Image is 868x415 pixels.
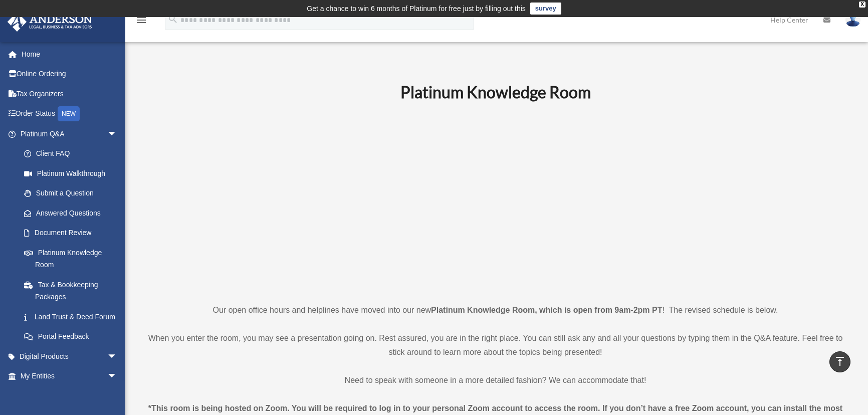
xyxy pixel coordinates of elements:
[829,351,850,372] a: vertical_align_top
[7,64,132,84] a: Online Ordering
[345,115,646,285] iframe: 231110_Toby_KnowledgeRoom
[143,303,848,317] p: Our open office hours and helplines have moved into our new ! The revised schedule is below.
[107,124,127,144] span: arrow_drop_down
[834,355,846,367] i: vertical_align_top
[7,44,132,64] a: Home
[107,366,127,387] span: arrow_drop_down
[307,3,526,15] div: Get a chance to win 6 months of Platinum for free just by filling out this
[107,346,127,367] span: arrow_drop_down
[845,13,860,27] img: User Pic
[14,327,132,347] a: Portal Feedback
[167,14,178,25] i: search
[7,346,132,366] a: Digital Productsarrow_drop_down
[14,307,132,327] a: Land Trust & Deed Forum
[135,14,147,26] i: menu
[135,18,147,26] a: menu
[5,12,95,32] img: Anderson Advisors Platinum Portal
[14,223,132,243] a: Document Review
[400,82,591,102] b: Platinum Knowledge Room
[7,84,132,104] a: Tax Organizers
[859,2,865,8] div: close
[58,106,80,121] div: NEW
[14,203,132,223] a: Answered Questions
[14,144,132,164] a: Client FAQ
[530,3,561,15] a: survey
[143,373,848,387] p: Need to speak with someone in a more detailed fashion? We can accommodate that!
[7,124,132,144] a: Platinum Q&Aarrow_drop_down
[14,243,127,275] a: Platinum Knowledge Room
[7,366,132,386] a: My Entitiesarrow_drop_down
[7,104,132,124] a: Order StatusNEW
[14,163,132,183] a: Platinum Walkthrough
[14,183,132,203] a: Submit a Question
[14,275,132,307] a: Tax & Bookkeeping Packages
[431,306,662,314] strong: Platinum Knowledge Room, which is open from 9am-2pm PT
[143,331,848,359] p: When you enter the room, you may see a presentation going on. Rest assured, you are in the right ...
